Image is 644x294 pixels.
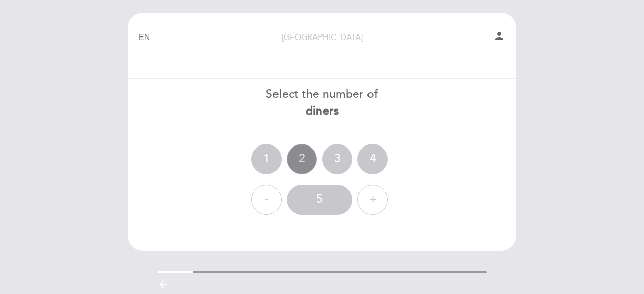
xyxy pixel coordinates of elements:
[322,144,352,174] div: 3
[357,185,388,215] div: +
[251,185,282,215] div: -
[287,185,352,215] div: 5
[493,30,505,46] button: person
[287,144,317,174] div: 2
[306,104,339,118] b: diners
[157,278,169,290] i: arrow_backward
[127,86,517,120] div: Select the number of
[357,144,388,174] div: 4
[259,32,385,44] a: [GEOGRAPHIC_DATA]
[493,30,505,42] i: person
[251,144,282,174] div: 1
